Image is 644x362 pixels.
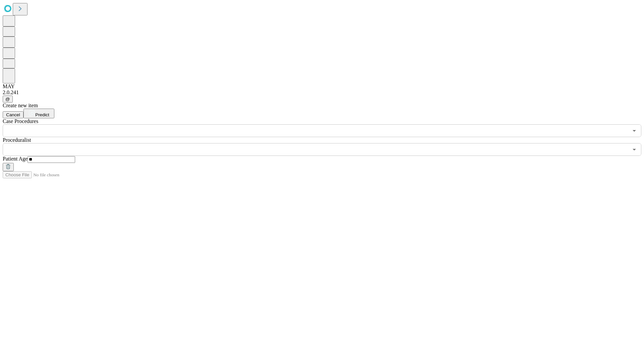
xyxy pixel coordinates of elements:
span: Predict [35,112,49,117]
div: 2.0.241 [3,89,641,96]
button: Cancel [3,111,23,118]
span: Proceduralist [3,137,31,143]
span: Create new item [3,103,38,108]
div: MAY [3,83,641,89]
button: @ [3,96,13,103]
button: Open [630,145,639,154]
button: Open [630,126,639,135]
span: @ [5,97,10,102]
span: Scheduled Procedure [3,118,38,124]
span: Patient Age [3,156,28,162]
span: Cancel [6,112,20,117]
button: Predict [23,109,54,118]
